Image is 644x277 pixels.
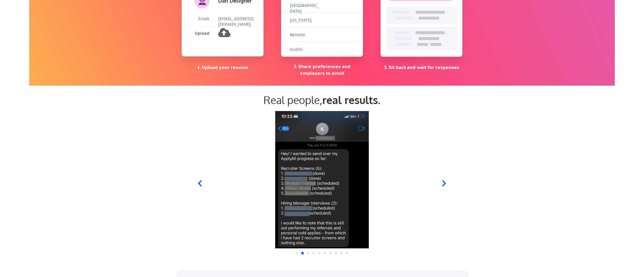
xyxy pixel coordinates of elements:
div: Upload [182,31,209,37]
div: Remote [290,32,319,38]
div: 1. Upload your resume [182,64,264,70]
div: Austin [290,47,319,53]
div: 3. Sit back and wait for responses [380,64,462,70]
strong: real results [322,93,378,106]
div: Real people, . [182,94,462,106]
div: [GEOGRAPHIC_DATA] [290,3,319,14]
div: [US_STATE] [290,18,319,23]
div: Email [182,16,209,22]
div: [EMAIL_ADDRESS][DOMAIN_NAME] [218,16,258,27]
div: 2. Share preferences and employers to avoid [281,63,363,76]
